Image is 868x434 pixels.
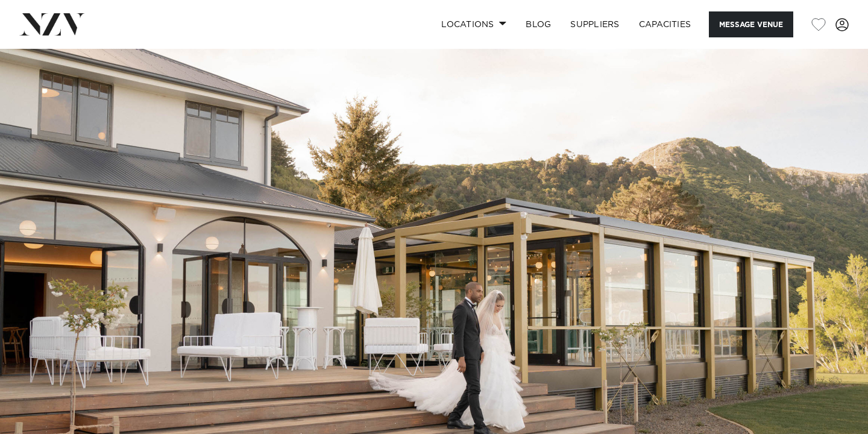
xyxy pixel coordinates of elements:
[709,11,793,37] button: Message Venue
[432,11,516,37] a: Locations
[19,13,85,35] img: nzv-logo.png
[629,11,701,37] a: Capacities
[561,11,629,37] a: SUPPLIERS
[516,11,561,37] a: BLOG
